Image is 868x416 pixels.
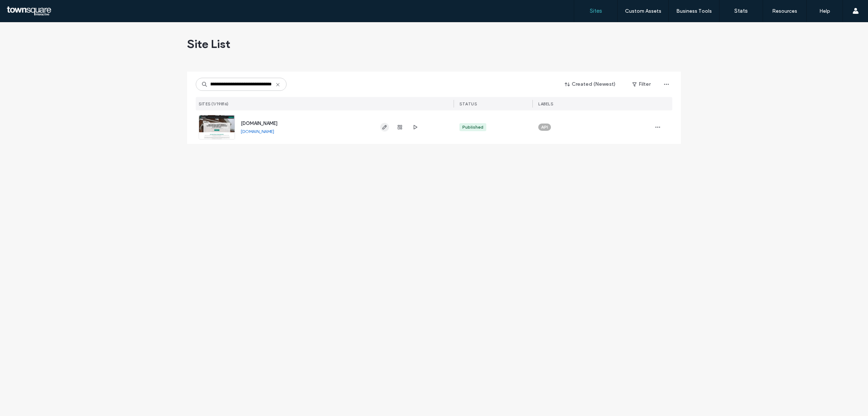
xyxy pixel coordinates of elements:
label: Resources [772,8,797,14]
span: STATUS [459,101,477,106]
button: Filter [625,78,658,90]
span: SITES (1/19816) [199,101,229,106]
a: [DOMAIN_NAME] [241,129,274,134]
label: Sites [590,8,602,14]
label: Help [819,8,830,14]
label: Stats [734,8,748,14]
span: API [541,124,548,130]
label: Custom Assets [625,8,661,14]
span: Help [16,5,31,12]
a: [DOMAIN_NAME] [241,121,277,126]
div: Published [462,124,483,130]
span: Site List [187,37,230,51]
button: Created (Newest) [559,78,622,90]
span: LABELS [538,101,553,106]
label: Business Tools [676,8,712,14]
